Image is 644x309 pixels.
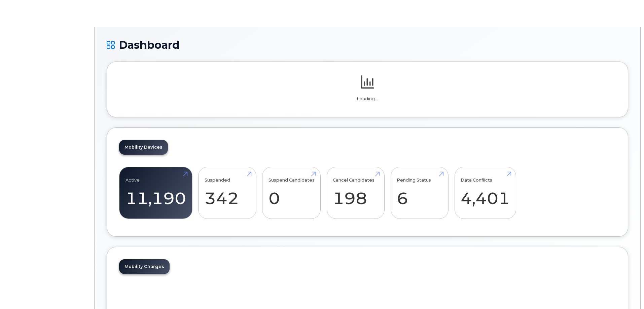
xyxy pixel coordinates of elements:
[126,171,186,215] a: Active 11,190
[397,171,442,215] a: Pending Status 6
[461,171,510,215] a: Data Conflicts 4,401
[107,39,628,51] h1: Dashboard
[205,171,250,215] a: Suspended 342
[119,140,168,155] a: Mobility Devices
[333,171,378,215] a: Cancel Candidates 198
[119,96,616,102] p: Loading...
[269,171,315,215] a: Suspend Candidates 0
[119,259,170,274] a: Mobility Charges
